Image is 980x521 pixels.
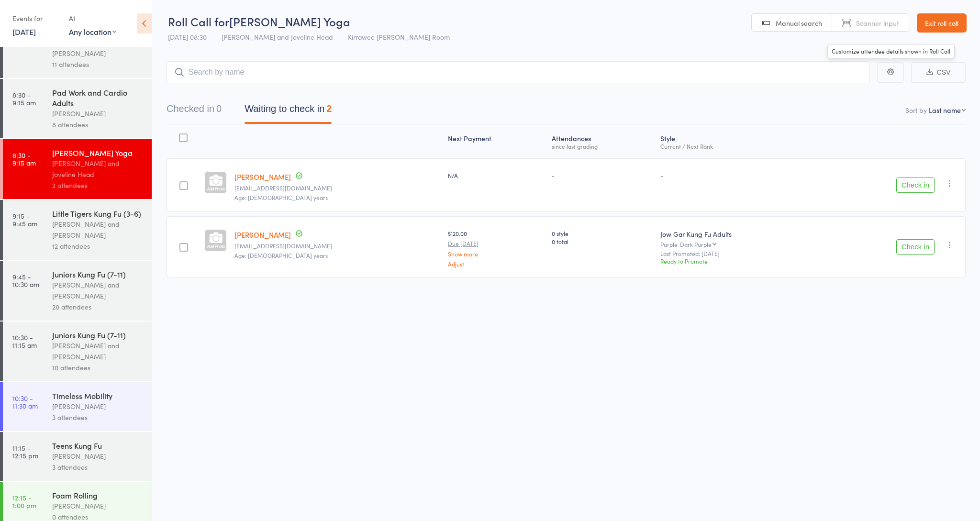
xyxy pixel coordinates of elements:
[660,143,813,149] div: Current / Next Rank
[12,333,37,349] time: 10:30 - 11:15 am
[52,301,144,312] div: 28 attendees
[234,251,328,259] span: Age: [DEMOGRAPHIC_DATA] years
[12,273,39,288] time: 9:45 - 10:30 am
[52,87,144,108] div: Pad Work and Cardio Adults
[168,32,207,42] span: [DATE] 08:30
[660,229,813,239] div: Jow Gar Kung Fu Adults
[168,13,229,29] span: Roll Call for
[216,103,222,114] div: 0
[52,330,144,340] div: Juniors Kung Fu (7-11)
[167,99,222,124] button: Checked in0
[52,362,144,373] div: 10 attendees
[326,103,332,114] div: 2
[448,261,544,267] a: Adjust
[552,143,653,149] div: since last grading
[552,229,653,237] span: 0 style
[827,44,955,59] div: Customize attendee details shown in Roll Call
[52,219,144,241] div: [PERSON_NAME] and [PERSON_NAME]
[12,394,38,410] time: 10:30 - 11:30 am
[234,185,440,191] small: cisiler0615@gmail.com
[234,243,440,249] small: music_cafe65@yahoo.com.au
[52,158,144,180] div: [PERSON_NAME] and Joveline Head
[52,37,144,59] div: [PERSON_NAME] and [PERSON_NAME]
[3,79,152,138] a: 8:30 -9:15 amPad Work and Cardio Adults[PERSON_NAME]8 attendees
[167,61,870,83] input: Search by name
[12,26,36,37] a: [DATE]
[52,180,144,191] div: 2 attendees
[12,151,36,166] time: 8:30 - 9:15 am
[234,230,291,240] a: [PERSON_NAME]
[52,440,144,451] div: Teens Kung Fu
[3,18,152,78] a: 7:45 -8:30 amAdult Form Class[PERSON_NAME] and [PERSON_NAME]11 attendees
[660,257,813,265] div: Ready to Promote
[448,251,544,257] a: Show more
[448,240,544,247] small: Due [DATE]
[856,18,899,28] span: Scanner input
[222,32,333,42] span: [PERSON_NAME] and Joveline Head
[52,462,144,473] div: 3 attendees
[52,412,144,423] div: 3 attendees
[234,193,328,201] span: Age: [DEMOGRAPHIC_DATA] years
[52,500,144,511] div: [PERSON_NAME]
[12,11,59,26] div: Events for
[52,340,144,362] div: [PERSON_NAME] and [PERSON_NAME]
[348,32,450,42] span: Kirrawee [PERSON_NAME] Room
[12,494,36,509] time: 12:15 - 1:00 pm
[896,239,935,255] button: Check in
[448,229,544,267] div: $120.00
[776,18,822,28] span: Manual search
[929,105,961,115] div: Last name
[3,432,152,481] a: 11:15 -12:15 pmTeens Kung Fu[PERSON_NAME]3 attendees
[448,171,544,179] div: N/A
[12,91,36,106] time: 8:30 - 9:15 am
[69,26,116,37] div: Any location
[52,147,144,158] div: [PERSON_NAME] Yoga
[52,451,144,462] div: [PERSON_NAME]
[3,261,152,321] a: 9:45 -10:30 amJuniors Kung Fu (7-11)[PERSON_NAME] and [PERSON_NAME]28 attendees
[680,241,712,247] div: Dark Purple
[52,208,144,219] div: Little Tigers Kung Fu (3-6)
[548,129,657,154] div: Atten­dances
[905,105,927,115] label: Sort by
[3,139,152,199] a: 8:30 -9:15 am[PERSON_NAME] Yoga[PERSON_NAME] and Joveline Head2 attendees
[69,11,116,26] div: At
[552,171,653,179] div: -
[52,390,144,401] div: Timeless Mobility
[660,171,813,179] div: -
[234,172,291,182] a: [PERSON_NAME]
[660,250,813,257] small: Last Promoted: [DATE]
[52,108,144,119] div: [PERSON_NAME]
[896,177,935,193] button: Check in
[3,200,152,260] a: 9:15 -9:45 amLittle Tigers Kung Fu (3-6)[PERSON_NAME] and [PERSON_NAME]12 attendees
[911,62,966,83] button: CSV
[12,212,37,227] time: 9:15 - 9:45 am
[657,129,817,154] div: Style
[552,237,653,245] span: 0 total
[3,321,152,381] a: 10:30 -11:15 amJuniors Kung Fu (7-11)[PERSON_NAME] and [PERSON_NAME]10 attendees
[52,241,144,252] div: 12 attendees
[3,382,152,431] a: 10:30 -11:30 amTimeless Mobility[PERSON_NAME]3 attendees
[660,241,813,247] div: Purple
[52,59,144,70] div: 11 attendees
[444,129,548,154] div: Next Payment
[52,490,144,500] div: Foam Rolling
[52,119,144,130] div: 8 attendees
[229,13,350,29] span: [PERSON_NAME] Yoga
[12,444,38,459] time: 11:15 - 12:15 pm
[917,13,967,33] a: Exit roll call
[52,269,144,279] div: Juniors Kung Fu (7-11)
[245,99,332,124] button: Waiting to check in2
[52,401,144,412] div: [PERSON_NAME]
[52,279,144,301] div: [PERSON_NAME] and [PERSON_NAME]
